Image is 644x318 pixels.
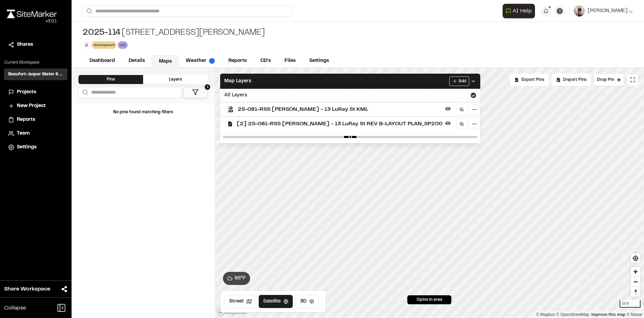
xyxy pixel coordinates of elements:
a: Zoom to layer [456,118,467,129]
button: Street [225,295,256,308]
button: 3D [296,295,319,308]
span: 2025-114 [83,28,120,39]
span: Reports [17,116,35,124]
div: Open AI Assistant [503,4,538,18]
a: Dashboard [83,54,122,67]
span: Collapse [4,304,26,312]
button: Edit Tags [83,41,90,49]
button: Zoom out [631,277,641,287]
button: Open AI Assistant [503,4,535,18]
a: Reports [222,54,254,67]
span: 1 [205,84,210,90]
button: Search [78,87,91,98]
span: Team [17,130,30,137]
a: Files [278,54,302,67]
a: Maps [152,55,179,68]
a: CD's [254,54,278,67]
span: [2] 25-081-RSS [PERSON_NAME] - 13 LuRay St REV B-LAYOUT PLAN_SP200 [237,120,442,128]
span: New Project [17,102,46,110]
span: Share Workspace [4,285,50,293]
button: Reset bearing to north [631,287,641,297]
div: 10 ft [620,300,641,308]
div: Layers [143,75,208,84]
span: Map Layers [224,77,251,85]
img: precipai.png [209,58,215,64]
a: Projects [8,88,63,96]
span: [PERSON_NAME] [588,7,627,15]
span: Add [459,78,466,84]
a: Reports [8,116,63,124]
a: Mapbox logo [217,308,247,316]
a: Map feedback [591,312,625,317]
button: Hide layer [444,105,452,113]
span: Export Pins [522,77,544,83]
button: Drop Pin [594,74,624,86]
p: Current Workspace [4,60,67,66]
span: 86 ° F [235,275,246,282]
span: Import Pins [563,77,587,83]
a: New Project [8,102,63,110]
div: Pins [78,75,143,84]
div: Oh geez...please don't... [7,18,57,24]
span: 0 pins in area [417,297,442,303]
a: Team [8,130,63,137]
button: Satellite [259,295,293,308]
canvas: Map [215,68,644,318]
div: No pins available to export [510,74,549,86]
button: Hide layer [444,119,452,127]
span: Shares [17,41,33,49]
a: Maxar [626,312,642,317]
a: Details [122,54,152,67]
button: [PERSON_NAME] [574,6,633,17]
button: Add [449,76,469,86]
h3: Beaufort-Jasper Water & Sewer Authority [8,71,63,77]
a: OpenStreetMap [556,312,590,317]
span: 25-081-RSS [PERSON_NAME] - 13 LuRay St KML [238,105,442,114]
div: [STREET_ADDRESS][PERSON_NAME] [83,28,265,39]
button: Find my location [631,253,641,263]
a: Zoom to layer [456,104,467,115]
span: AI Help [513,7,532,15]
button: Search [83,6,95,17]
div: Import Pins into your project [551,74,591,86]
img: kml_black_icon64.png [228,106,234,112]
button: 86°F [223,272,250,285]
a: Shares [8,41,63,49]
span: Projects [17,88,36,96]
span: Settings [17,144,36,151]
a: Settings [302,54,336,67]
span: No pins found matching filters [113,110,173,114]
img: User [574,6,585,17]
div: development [92,41,116,49]
img: rebrand.png [7,10,57,18]
a: Mapbox [536,312,555,317]
div: sob [118,41,127,49]
a: Settings [8,144,63,151]
div: All Layers [220,89,480,102]
span: Drop Pin [597,77,614,83]
a: Weather [179,54,222,67]
button: Zoom in [631,267,641,277]
button: 1 [183,87,208,98]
